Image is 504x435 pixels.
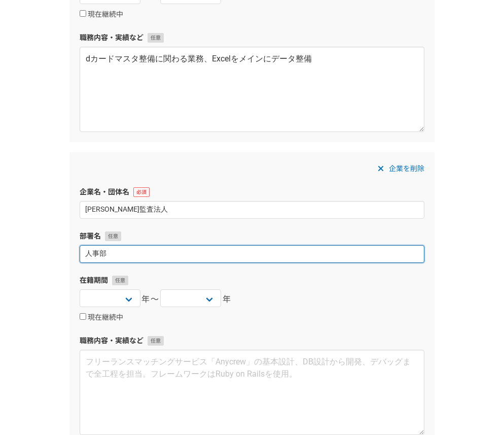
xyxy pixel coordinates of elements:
label: 現在継続中 [80,10,123,19]
span: 年 [223,293,232,306]
span: 企業を削除 [389,162,424,175]
label: 職務内容・実績など [80,336,424,346]
label: 企業名・団体名 [80,187,424,197]
input: 開発2部 [80,245,424,263]
label: 在籍期間 [80,275,424,286]
span: 年〜 [141,293,159,306]
label: 現在継続中 [80,313,123,322]
input: 現在継続中 [80,313,86,320]
input: 現在継続中 [80,10,86,17]
input: エニィクルー株式会社 [80,201,424,219]
label: 部署名 [80,231,424,242]
label: 職務内容・実績など [80,32,424,43]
